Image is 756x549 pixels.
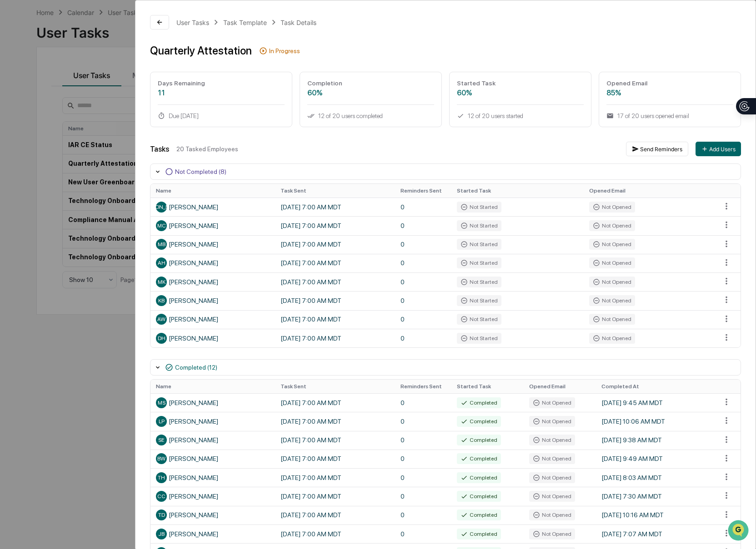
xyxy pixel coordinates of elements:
[275,272,395,291] td: [DATE] 7:00 AM MDT
[5,128,61,144] a: 🔎Data Lookup
[158,279,165,285] span: MK
[395,487,451,505] td: 0
[457,89,584,97] div: 60%
[457,220,501,231] div: Not Started
[150,145,169,153] div: Tasks
[457,295,501,306] div: Not Started
[158,241,165,247] span: MB
[176,19,209,26] div: User Tasks
[275,487,395,505] td: [DATE] 7:00 AM MDT
[524,380,596,393] th: Opened Email
[307,89,434,97] div: 60%
[395,272,451,291] td: 0
[457,509,501,520] div: Completed
[529,529,575,539] div: Not Opened
[395,329,451,347] td: 0
[9,69,25,86] img: 1746055101610-c473b297-6a78-478c-a979-82029cc54cd1
[280,19,316,26] div: Task Details
[395,431,451,450] td: 0
[529,491,575,502] div: Not Opened
[156,416,270,427] div: [PERSON_NAME]
[156,529,270,539] div: [PERSON_NAME]
[75,114,113,124] span: Attestations
[457,529,501,539] div: Completed
[596,524,716,543] td: [DATE] 7:07 AM MDT
[395,216,451,235] td: 0
[589,220,635,231] div: Not Opened
[157,455,165,462] span: BW
[223,19,267,26] div: Task Template
[156,314,270,325] div: [PERSON_NAME]
[275,254,395,272] td: [DATE] 7:00 AM MDT
[31,69,149,79] div: Start new chat
[275,329,395,347] td: [DATE] 7:00 AM MDT
[275,431,395,450] td: [DATE] 7:00 AM MDT
[596,431,716,450] td: [DATE] 9:38 AM MDT
[457,435,501,445] div: Completed
[158,512,165,518] span: TD
[275,412,395,430] td: [DATE] 7:00 AM MDT
[150,380,275,393] th: Name
[64,153,110,161] a: Powered byPylon
[589,257,635,268] div: Not Opened
[696,142,741,156] button: Add Users
[275,393,395,412] td: [DATE] 7:00 AM MDT
[457,472,501,483] div: Completed
[275,468,395,487] td: [DATE] 7:00 AM MDT
[159,418,165,425] span: LP
[395,198,451,216] td: 0
[451,380,524,393] th: Started Task
[158,400,165,406] span: MS
[158,89,285,97] div: 11
[157,316,165,322] span: AW
[584,184,716,198] th: Opened Email
[150,184,275,198] th: Name
[158,79,285,87] div: Days Remaining
[395,450,451,468] td: 0
[606,112,733,119] div: 17 of 20 users opened email
[457,277,501,287] div: Not Started
[395,506,451,524] td: 0
[596,487,716,505] td: [DATE] 7:30 AM MDT
[395,235,451,254] td: 0
[529,416,575,427] div: Not Opened
[457,202,501,213] div: Not Started
[395,184,451,198] th: Reminders Sent
[31,79,115,86] div: We're available if you need us!
[589,277,635,287] div: Not Opened
[589,314,635,325] div: Not Opened
[18,132,57,141] span: Data Lookup
[529,397,575,408] div: Not Opened
[275,310,395,329] td: [DATE] 7:00 AM MDT
[626,142,688,156] button: Send Reminders
[18,114,59,124] span: Preclearance
[307,112,434,119] div: 12 of 20 users completed
[596,380,716,393] th: Completed At
[275,380,395,393] th: Task Sent
[156,509,270,520] div: [PERSON_NAME]
[156,397,270,408] div: [PERSON_NAME]
[269,47,300,54] div: In Progress
[395,310,451,329] td: 0
[275,198,395,216] td: [DATE] 7:00 AM MDT
[158,335,165,341] span: DH
[727,519,751,544] iframe: Open customer support
[66,115,73,123] div: 🗄️
[395,254,451,272] td: 0
[395,380,451,393] th: Reminders Sent
[156,435,270,445] div: [PERSON_NAME]
[457,397,501,408] div: Completed
[606,89,733,97] div: 85%
[156,239,270,250] div: [PERSON_NAME]
[529,435,575,445] div: Not Opened
[157,223,166,229] span: MC
[596,450,716,468] td: [DATE] 9:49 AM MDT
[9,115,16,123] div: 🖐️
[395,412,451,430] td: 0
[156,472,270,483] div: [PERSON_NAME]
[457,257,501,268] div: Not Started
[275,450,395,468] td: [DATE] 7:00 AM MDT
[606,79,733,87] div: Opened Email
[156,453,270,464] div: [PERSON_NAME]
[395,468,451,487] td: 0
